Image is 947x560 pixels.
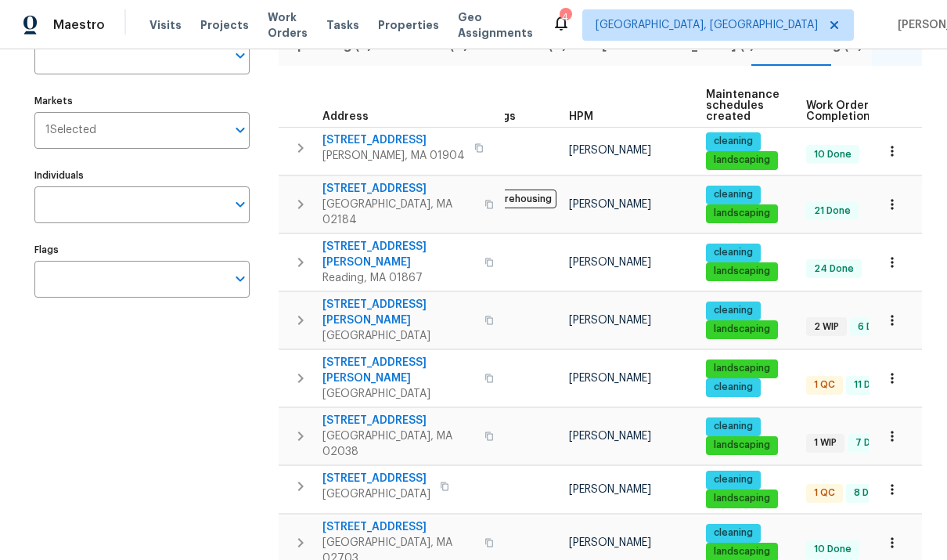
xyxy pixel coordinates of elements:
span: [STREET_ADDRESS] [322,413,475,428]
span: [STREET_ADDRESS] [322,519,475,535]
span: 1 QC [808,486,841,500]
span: [PERSON_NAME] [569,537,651,548]
span: Visits [149,17,182,33]
span: cleaning [708,420,759,433]
span: Maintenance schedules created [706,89,780,122]
span: landscaping [708,323,776,336]
span: [PERSON_NAME] [569,373,651,384]
span: [STREET_ADDRESS][PERSON_NAME] [322,239,475,270]
span: cleaning [708,135,759,148]
span: [STREET_ADDRESS][PERSON_NAME] [322,355,475,386]
span: 1 Selected [45,124,96,137]
button: Open [229,268,251,290]
span: Work Orders [268,9,308,41]
span: Tasks [326,20,359,31]
label: Flags [34,245,250,255]
span: [PERSON_NAME] [569,315,651,326]
button: Open [229,193,251,215]
span: landscaping [708,492,776,505]
span: 2 WIP [808,320,845,334]
div: 4 [560,9,571,25]
span: [PERSON_NAME] [569,199,651,210]
span: 10 Done [808,148,858,161]
span: [PERSON_NAME], MA 01904 [322,148,465,164]
span: [PERSON_NAME] [569,257,651,268]
span: [STREET_ADDRESS][PERSON_NAME] [322,297,475,328]
span: Address [322,111,369,122]
span: Work Order Completion [806,100,905,122]
span: cleaning [708,526,759,540]
span: cleaning [708,304,759,317]
span: 10 Done [808,543,858,556]
span: [GEOGRAPHIC_DATA] [322,486,430,502]
span: [STREET_ADDRESS] [322,132,465,148]
span: [PERSON_NAME] [569,145,651,156]
span: [GEOGRAPHIC_DATA], MA 02184 [322,197,475,228]
span: landscaping [708,154,776,167]
span: [GEOGRAPHIC_DATA] [322,328,475,344]
span: Reading, MA 01867 [322,270,475,286]
label: Markets [34,96,250,106]
span: Properties [378,17,439,33]
span: [GEOGRAPHIC_DATA], [GEOGRAPHIC_DATA] [596,17,818,33]
span: landscaping [708,545,776,558]
span: [GEOGRAPHIC_DATA], MA 02038 [322,428,475,460]
button: Open [229,45,251,67]
span: [STREET_ADDRESS] [322,471,430,486]
span: landscaping [708,439,776,452]
button: Open [229,119,251,141]
span: landscaping [708,265,776,278]
span: 1 WIP [808,436,843,450]
span: [PERSON_NAME] [569,484,651,495]
span: Maestro [53,17,105,33]
span: 24 Done [808,262,860,276]
span: cleaning [708,473,759,486]
span: 1 QC [808,378,841,392]
span: 21 Done [808,204,857,218]
span: landscaping [708,207,776,220]
span: [STREET_ADDRESS] [322,181,475,197]
span: Geo Assignments [458,9,533,41]
span: HPM [569,111,593,122]
span: [PERSON_NAME] [569,431,651,442]
span: [GEOGRAPHIC_DATA] [322,386,475,402]
span: cleaning [708,381,759,394]
span: Projects [200,17,249,33]
span: 6 Done [852,320,897,334]
span: cleaning [708,246,759,259]
span: landscaping [708,362,776,375]
span: Warehousing [486,190,556,208]
span: 7 Done [849,436,895,450]
span: cleaning [708,188,759,201]
span: 11 Done [848,378,895,392]
label: Individuals [34,171,250,180]
span: 8 Done [848,486,893,500]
